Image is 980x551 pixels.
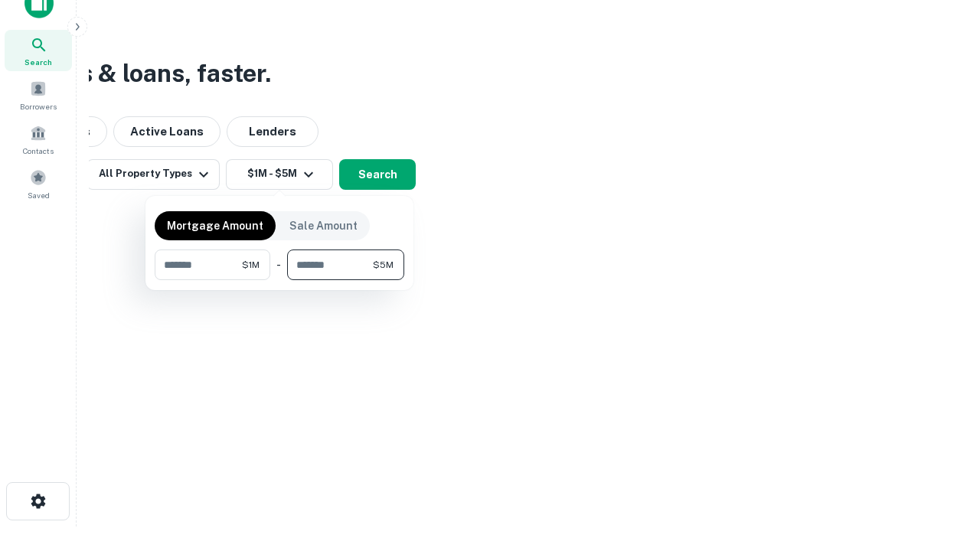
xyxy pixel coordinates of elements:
[903,429,980,502] iframe: Chat Widget
[167,217,263,234] p: Mortgage Amount
[373,258,394,272] span: $5M
[276,249,281,280] div: -
[289,217,358,234] p: Sale Amount
[242,258,260,272] span: $1M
